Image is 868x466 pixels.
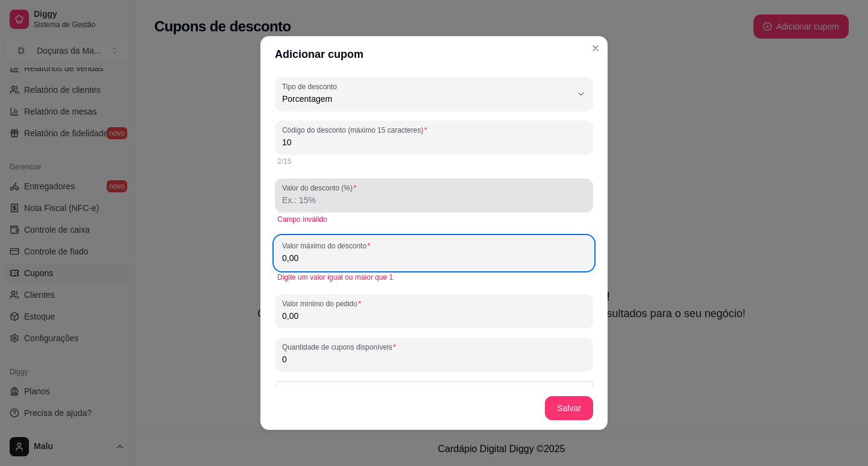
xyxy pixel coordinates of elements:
div: Campo inválido [277,215,591,224]
header: Adicionar cupom [260,36,608,72]
label: Valor mínimo do pedido [282,298,365,309]
input: Valor máximo do desconto [282,252,586,264]
label: Código do desconto (máximo 15 caracteres) [282,125,431,135]
button: Tipo de descontoPorcentagem [275,77,593,111]
input: Valor do desconto (%) [282,194,586,206]
div: Digite um valor igual ou maior que 1 [277,272,591,282]
input: Quantidade de cupons disponíveis [282,353,586,365]
label: Quantidade de cupons disponíveis [282,342,400,352]
label: Tipo de desconto [282,81,341,92]
input: Valor mínimo do pedido [282,310,586,322]
label: Valor máximo do desconto [282,241,374,251]
div: 2/15 [277,157,591,166]
input: Código do desconto (máximo 15 caracteres) [282,136,586,148]
button: Close [586,39,605,58]
button: Salvar [545,396,593,420]
span: Porcentagem [282,93,571,105]
label: Valor do desconto (%) [282,183,360,193]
